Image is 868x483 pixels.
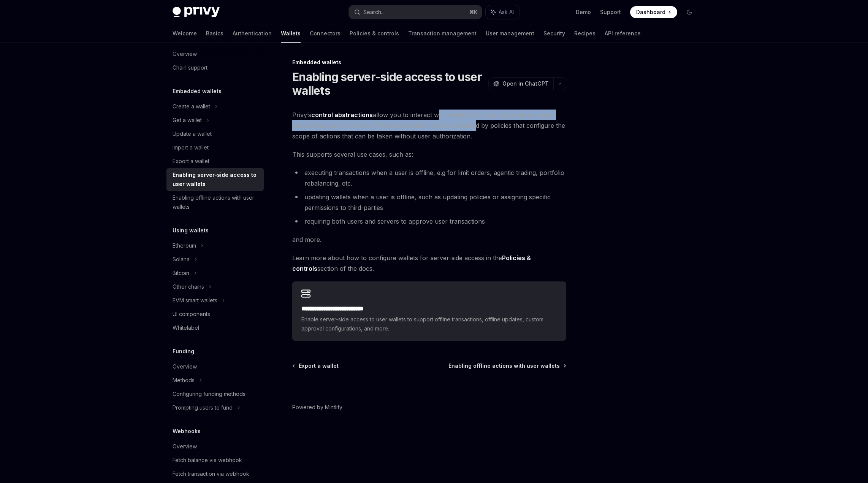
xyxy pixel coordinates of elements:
[292,192,566,213] li: updating wallets when a user is offline, such as updating policies or assigning specific permissi...
[600,8,621,16] a: Support
[206,24,223,43] a: Basics
[293,362,339,370] a: Export a wallet
[166,61,264,75] a: Chain support
[166,321,264,335] a: Whitelabel
[173,116,202,125] div: Get a wallet
[299,362,339,370] span: Export a wallet
[292,149,566,160] span: This supports several use cases, such as:
[486,24,534,43] a: User management
[292,404,342,411] a: Powered by Mintlify
[292,253,566,274] span: Learn more about how to configure wallets for server-side access in the section of the docs.
[311,111,373,119] a: control abstractions
[173,226,209,235] h5: Using wallets
[173,255,190,264] div: Solana
[166,154,264,168] a: Export a wallet
[173,241,196,250] div: Ethereum
[173,157,209,166] div: Export a wallet
[488,77,553,90] button: Open in ChatGPT
[173,389,246,399] div: Configuring funding methods
[166,127,264,141] a: Update a wallet
[173,403,233,412] div: Prompting users to fund
[310,24,341,43] a: Connectors
[281,24,301,43] a: Wallets
[683,6,695,18] button: Toggle dark mode
[173,376,195,385] div: Methods
[173,296,217,305] div: EVM smart wallets
[301,315,557,333] span: Enable server-side access to user wallets to support offline transactions, offline updates, custo...
[543,24,565,43] a: Security
[173,7,220,17] img: dark logo
[448,362,565,370] a: Enabling offline actions with user wallets
[630,6,677,18] a: Dashboard
[292,234,566,245] span: and more.
[408,24,477,43] a: Transaction management
[469,9,477,15] span: ⌘ K
[363,8,385,17] div: Search...
[292,70,485,97] h1: Enabling server-side access to user wallets
[173,362,197,371] div: Overview
[173,442,197,451] div: Overview
[292,216,566,227] li: requiring both users and servers to approve user transactions
[350,24,399,43] a: Policies & controls
[486,5,519,19] button: Ask AI
[605,24,641,43] a: API reference
[173,456,242,465] div: Fetch balance via webhook
[502,80,549,87] span: Open in ChatGPT
[173,269,189,278] div: Bitcoin
[173,129,212,138] div: Update a wallet
[173,143,209,152] div: Import a wallet
[173,347,194,356] h5: Funding
[499,8,514,16] span: Ask AI
[166,191,264,214] a: Enabling offline actions with user wallets
[166,453,264,467] a: Fetch balance via webhook
[173,323,199,332] div: Whitelabel
[173,427,201,436] h5: Webhooks
[166,467,264,481] a: Fetch transaction via webhook
[166,360,264,373] a: Overview
[173,102,210,111] div: Create a wallet
[173,87,222,96] h5: Embedded wallets
[292,110,566,141] span: Privy’s allow you to interact with wallets from your app’s server, even without the user in the l...
[636,8,665,16] span: Dashboard
[173,24,197,43] a: Welcome
[233,24,272,43] a: Authentication
[173,282,204,291] div: Other chains
[292,167,566,189] li: executing transactions when a user is offline, e.g for limit orders, agentic trading, portfolio r...
[166,141,264,154] a: Import a wallet
[173,63,207,72] div: Chain support
[576,8,591,16] a: Demo
[173,469,249,478] div: Fetch transaction via webhook
[166,440,264,453] a: Overview
[173,170,259,189] div: Enabling server-side access to user wallets
[166,307,264,321] a: UI components
[574,24,596,43] a: Recipes
[173,193,259,211] div: Enabling offline actions with user wallets
[166,168,264,191] a: Enabling server-side access to user wallets
[349,5,482,19] button: Search...⌘K
[173,310,210,319] div: UI components
[166,387,264,401] a: Configuring funding methods
[448,362,560,370] span: Enabling offline actions with user wallets
[292,59,566,66] div: Embedded wallets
